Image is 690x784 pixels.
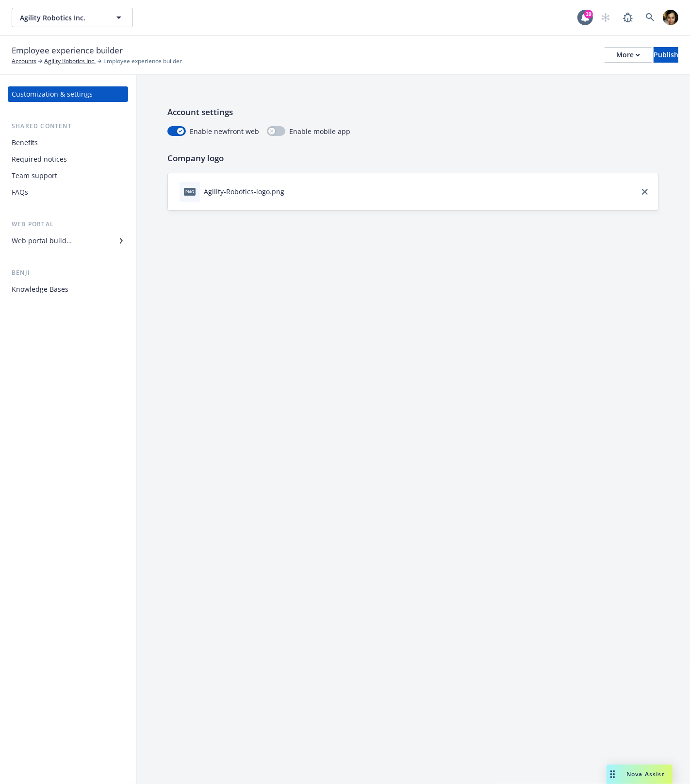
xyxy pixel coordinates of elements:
[584,10,593,18] div: 19
[8,121,128,131] div: Shared content
[190,126,259,136] span: Enable newfront web
[607,765,619,784] div: Drag to move
[44,57,96,66] a: Agility Robotics Inc.
[288,186,296,197] button: download file
[654,48,678,62] div: Publish
[167,152,659,165] p: Company logo
[8,135,128,150] a: Benefits
[8,168,128,183] a: Team support
[204,186,284,197] div: Agility-Robotics-logo.png
[12,44,123,57] span: Employee experience builder
[8,219,128,229] div: Web portal
[12,282,68,297] div: Knowledge Bases
[616,48,640,62] div: More
[20,13,104,23] span: Agility Robotics Inc.
[12,57,36,66] a: Accounts
[8,268,128,278] div: Benji
[12,86,93,102] div: Customization & settings
[12,151,67,167] div: Required notices
[12,184,28,200] div: FAQs
[654,47,678,63] button: Publish
[12,135,38,150] div: Benefits
[596,8,615,27] a: Start snowing
[8,233,128,249] a: Web portal builder
[167,106,659,118] p: Account settings
[289,126,350,136] span: Enable mobile app
[639,186,651,198] a: close
[184,188,196,195] span: png
[12,233,72,249] div: Web portal builder
[663,10,678,25] img: photo
[103,57,182,66] span: Employee experience builder
[605,47,652,63] button: More
[12,168,57,183] div: Team support
[8,151,128,167] a: Required notices
[607,765,673,784] button: Nova Assist
[8,86,128,102] a: Customization & settings
[12,8,133,27] button: Agility Robotics Inc.
[8,282,128,297] a: Knowledge Bases
[626,770,665,778] span: Nova Assist
[641,8,660,27] a: Search
[8,184,128,200] a: FAQs
[618,8,638,27] a: Report a Bug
